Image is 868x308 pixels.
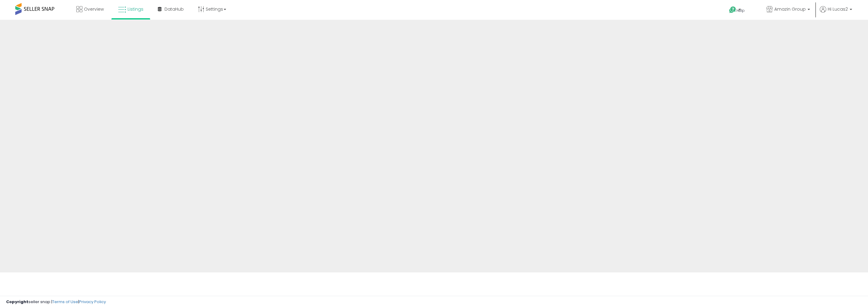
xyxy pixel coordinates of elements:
span: Listings [128,6,143,12]
span: Help [736,8,745,13]
i: Get Help [729,6,736,14]
a: Help [724,2,757,20]
span: Amazin Group [774,6,806,12]
span: DataHub [165,6,184,12]
span: Overview [84,6,104,12]
span: Hi Lucas2 [828,6,848,12]
a: Hi Lucas2 [820,6,852,20]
